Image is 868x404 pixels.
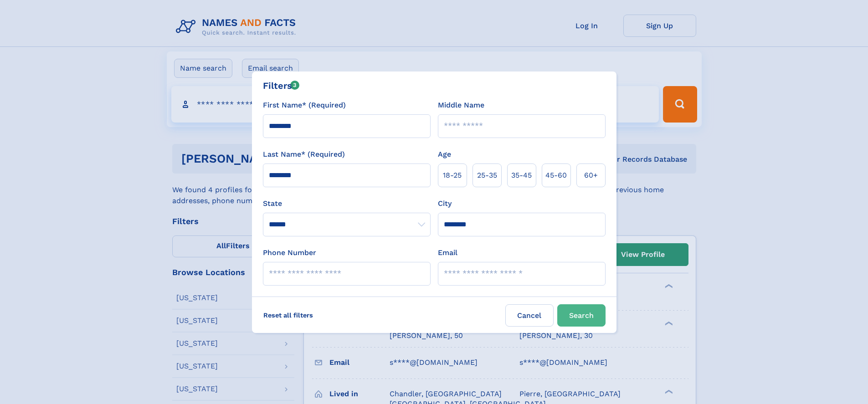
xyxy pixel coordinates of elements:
label: Last Name* (Required) [263,149,345,160]
label: Age [438,149,451,160]
label: Reset all filters [257,304,319,326]
label: State [263,198,431,209]
button: Search [557,304,606,327]
label: Middle Name [438,100,484,111]
label: Email [438,247,457,258]
div: Filters [263,79,300,92]
span: 45‑60 [545,170,567,181]
label: First Name* (Required) [263,100,346,111]
span: 18‑25 [443,170,462,181]
span: 60+ [584,170,598,181]
span: 35‑45 [511,170,532,181]
label: City [438,198,452,209]
label: Phone Number [263,247,316,258]
label: Cancel [505,304,554,327]
span: 25‑35 [477,170,497,181]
